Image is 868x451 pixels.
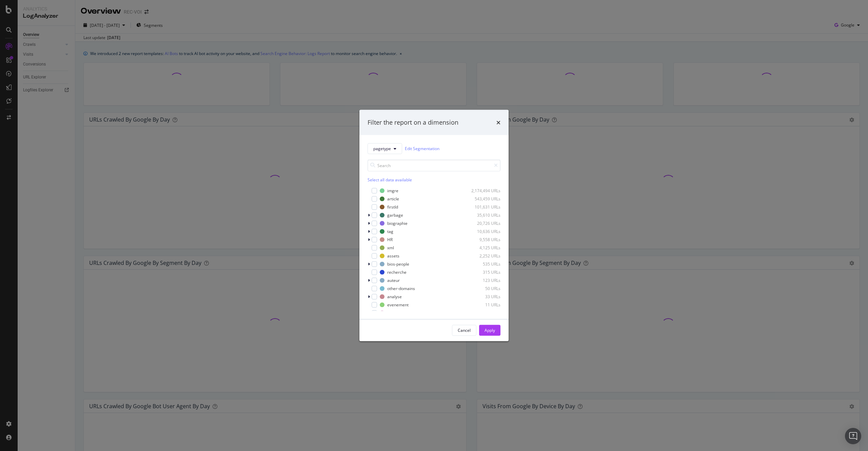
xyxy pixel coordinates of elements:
div: 35,610 URLs [467,212,500,218]
div: assets [387,253,399,259]
div: 2 URLs [467,310,500,316]
div: pages [387,310,399,316]
div: biographie [387,220,408,226]
div: evenement [387,302,409,308]
div: HR [387,237,393,242]
div: xml [387,245,394,251]
span: pagetype [373,146,391,151]
div: Apply [485,327,495,333]
div: Select all data available [368,177,500,182]
input: Search [368,159,500,171]
div: 543,459 URLs [467,196,500,202]
div: 50 URLs [467,286,500,291]
div: recherche [387,269,407,275]
div: bios-people [387,261,409,267]
div: firstId [387,204,398,210]
div: 315 URLs [467,269,500,275]
a: Edit Segmentation [405,145,439,152]
div: tag [387,229,393,234]
div: 535 URLs [467,261,500,267]
div: 101,631 URLs [467,204,500,210]
div: 9,558 URLs [467,237,500,242]
div: modal [359,110,509,341]
div: 2,252 URLs [467,253,500,259]
div: 20,726 URLs [467,220,500,226]
div: 2,174,494 URLs [467,188,500,194]
div: Filter the report on a dimension [368,118,458,127]
div: analyse [387,294,402,300]
div: Cancel [458,327,471,333]
div: times [496,118,500,127]
div: 11 URLs [467,302,500,308]
div: imgre [387,188,398,194]
button: pagetype [368,143,402,154]
button: Apply [479,325,500,336]
div: 4,125 URLs [467,245,500,251]
button: Cancel [452,325,476,336]
div: Open Intercom Messenger [845,428,861,444]
div: garbage [387,212,403,218]
div: article [387,196,399,202]
div: auteur [387,277,400,283]
div: 10,636 URLs [467,229,500,234]
div: other-domains [387,286,415,291]
div: 123 URLs [467,277,500,283]
div: 33 URLs [467,294,500,300]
